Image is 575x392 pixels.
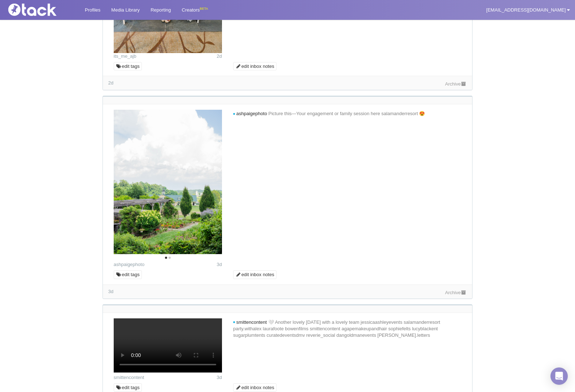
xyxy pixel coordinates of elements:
[114,375,144,380] a: smittencontent
[269,111,425,116] span: Picture this—Your engagement or family session here salamanderresort 😍
[169,257,171,259] li: Page dot 2
[233,113,235,115] i: new
[550,367,568,385] div: Open Intercom Messenger
[217,262,222,267] span: 3d
[217,261,222,268] time: Posted: 2025-09-21 22:01 UTC
[108,80,113,86] time: Latest comment: 2025-09-22 11:30 UTC
[5,4,78,16] img: Tack
[114,110,222,254] img: Image may contain: garden, nature, outdoors, plant, tree, fir, grass, park, scenery, summer, coni...
[114,383,142,392] a: edit tags
[217,374,222,381] time: Posted: 2025-09-21 21:18 UTC
[200,5,208,13] div: BETA
[217,53,222,60] time: Posted: 2025-09-22 11:30 UTC
[165,257,167,259] li: Page dot 1
[233,319,440,338] span: 🤍 Another lovely [DATE] with a lovely team jessicaashleyevents salamanderresort party.withalex la...
[217,375,222,380] span: 3d
[114,270,142,279] a: edit tags
[233,62,276,71] a: edit inbox notes
[114,62,142,71] a: edit tags
[114,53,136,59] a: its_me_ajb
[233,321,235,323] i: new
[236,319,267,325] span: smittencontent
[445,81,467,87] a: Archive
[445,290,467,295] a: Archive
[217,53,222,59] span: 2d
[233,270,276,279] a: edit inbox notes
[108,289,113,294] span: 3d
[114,262,144,267] a: ashpaigephoto
[236,111,267,116] span: ashpaigephoto
[233,383,276,392] a: edit inbox notes
[108,80,113,86] span: 2d
[108,289,113,294] time: Latest comment: 2025-09-21 22:01 UTC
